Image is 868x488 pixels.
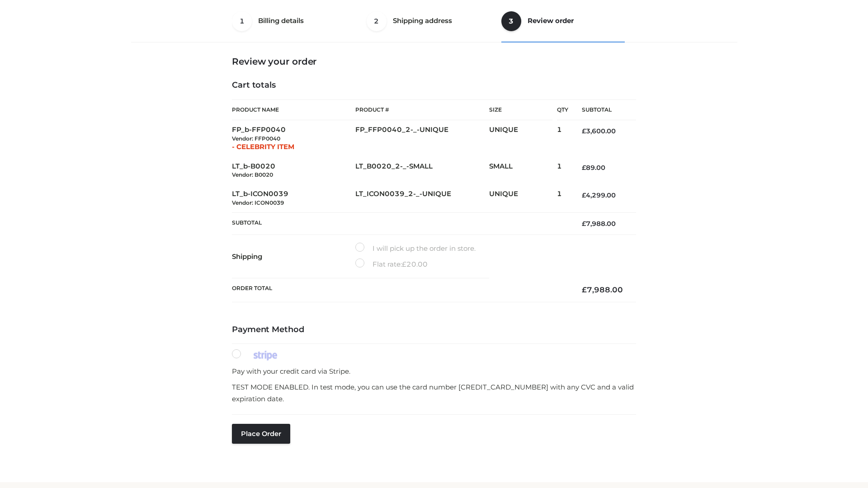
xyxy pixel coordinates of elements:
[582,285,623,294] bdi: 7,988.00
[489,100,552,120] th: Size
[402,260,428,268] bdi: 20.00
[582,127,616,135] bdi: 3,600.00
[582,285,587,294] span: £
[232,184,355,212] td: LT_b-ICON0039
[557,184,568,212] td: 1
[232,120,355,157] td: FP_b-FFP0040
[355,258,428,270] label: Flat rate:
[568,100,636,120] th: Subtotal
[582,164,586,172] span: £
[557,157,568,185] td: 1
[232,278,568,302] th: Order Total
[355,99,489,120] th: Product #
[402,260,406,268] span: £
[232,424,290,444] button: Place order
[582,191,586,199] span: £
[582,220,616,228] bdi: 7,988.00
[232,366,636,377] p: Pay with your credit card via Stripe.
[489,120,557,157] td: UNIQUE
[232,325,636,335] h4: Payment Method
[232,157,355,185] td: LT_b-B0020
[355,243,476,254] label: I will pick up the order in store.
[582,127,586,135] span: £
[489,157,557,185] td: SMALL
[232,56,636,67] h3: Review your order
[557,99,568,120] th: Qty
[232,99,355,120] th: Product Name
[232,235,355,278] th: Shipping
[232,199,284,206] small: Vendor: ICON0039
[232,142,294,151] span: - CELEBRITY ITEM
[582,191,616,199] bdi: 4,299.00
[582,164,605,172] bdi: 89.00
[582,220,586,228] span: £
[355,120,489,157] td: FP_FFP0040_2-_-UNIQUE
[557,120,568,157] td: 1
[355,184,489,212] td: LT_ICON0039_2-_-UNIQUE
[232,381,636,404] p: TEST MODE ENABLED. In test mode, you can use the card number [CREDIT_CARD_NUMBER] with any CVC an...
[232,171,273,178] small: Vendor: B0020
[489,184,557,212] td: UNIQUE
[232,80,636,90] h4: Cart totals
[355,157,489,185] td: LT_B0020_2-_-SMALL
[232,212,568,235] th: Subtotal
[232,135,280,142] small: Vendor: FFP0040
